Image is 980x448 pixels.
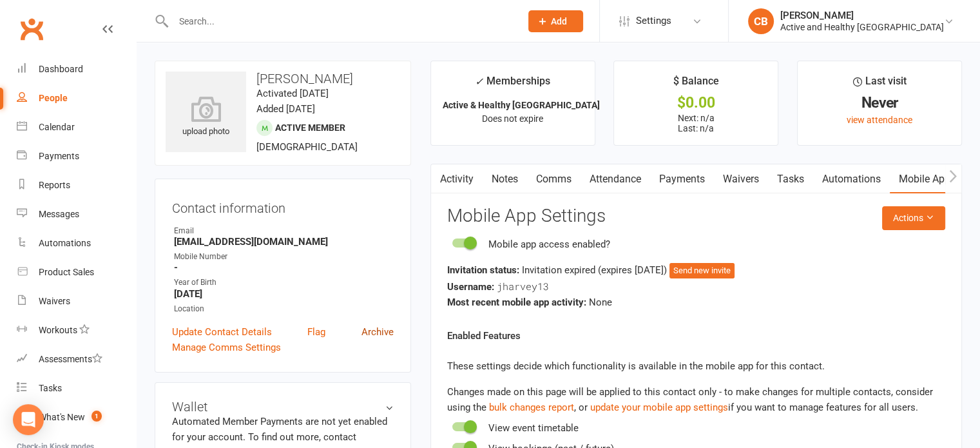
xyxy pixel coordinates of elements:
a: Manage Comms Settings [172,340,281,355]
a: Messages [17,200,136,229]
div: Email [174,225,394,237]
div: Last visit [853,73,907,96]
div: Payments [39,151,79,161]
div: Workouts [39,325,77,335]
a: Product Sales [17,258,136,287]
div: Mobile Number [174,251,394,263]
div: CB [748,8,774,34]
div: Active and Healthy [GEOGRAPHIC_DATA] [780,21,944,33]
a: Tasks [17,374,136,403]
a: Notes [483,164,527,194]
i: ✓ [475,75,483,88]
a: Mobile App [890,164,959,194]
a: view attendance [847,115,912,125]
div: Never [809,96,950,110]
a: What's New1 [17,403,136,432]
a: People [17,84,136,113]
strong: Invitation status: [447,264,519,276]
div: Location [174,303,394,315]
strong: Username: [447,281,494,293]
strong: - [174,262,394,273]
strong: Active & Healthy [GEOGRAPHIC_DATA] [443,100,600,110]
a: Automations [813,164,890,194]
a: Waivers [714,164,768,194]
div: Automations [39,238,91,248]
a: Automations [17,229,136,258]
strong: [EMAIL_ADDRESS][DOMAIN_NAME] [174,236,394,248]
h3: Wallet [172,400,394,414]
span: View event timetable [488,422,579,434]
a: Archive [361,324,394,340]
h3: [PERSON_NAME] [166,72,400,86]
div: Tasks [39,383,62,393]
a: Clubworx [15,13,48,45]
div: Dashboard [39,64,83,74]
span: Add [551,16,567,26]
button: Actions [882,206,945,229]
div: Memberships [475,73,550,97]
span: Active member [275,122,345,133]
span: (expires [DATE] ) [598,264,669,276]
div: Product Sales [39,267,94,277]
div: Changes made on this page will be applied to this contact only - to make changes for multiple con... [447,384,945,415]
a: Update Contact Details [172,324,272,340]
a: Activity [431,164,483,194]
div: Reports [39,180,70,190]
h3: Mobile App Settings [447,206,945,226]
div: People [39,93,68,103]
input: Search... [169,12,512,30]
div: upload photo [166,96,246,139]
a: Payments [17,142,136,171]
a: Payments [650,164,714,194]
div: $ Balance [673,73,719,96]
a: Waivers [17,287,136,316]
span: 1 [91,411,102,422]
button: Send new invite [669,263,735,278]
div: Assessments [39,354,102,364]
span: None [589,297,612,308]
span: , or [489,402,590,413]
div: $0.00 [626,96,766,110]
a: Calendar [17,113,136,142]
h3: Contact information [172,196,394,215]
a: update your mobile app settings [590,402,728,413]
a: Comms [527,164,581,194]
span: Settings [636,6,671,35]
div: What's New [39,412,85,422]
div: Mobile app access enabled? [488,237,610,252]
time: Added [DATE] [256,103,315,115]
strong: Most recent mobile app activity: [447,297,586,308]
a: Flag [307,324,325,340]
a: Dashboard [17,55,136,84]
div: Invitation expired [447,262,945,278]
p: Next: n/a Last: n/a [626,113,766,133]
time: Activated [DATE] [256,88,329,99]
a: bulk changes report [489,402,574,413]
span: [DEMOGRAPHIC_DATA] [256,141,358,153]
a: Workouts [17,316,136,345]
a: Tasks [768,164,813,194]
a: Reports [17,171,136,200]
a: Attendance [581,164,650,194]
button: Add [528,10,583,32]
label: Enabled Features [447,328,521,344]
strong: [DATE] [174,288,394,300]
a: Assessments [17,345,136,374]
div: Calendar [39,122,75,132]
span: jharvey13 [497,280,549,293]
span: Does not expire [482,113,543,124]
div: Year of Birth [174,277,394,289]
div: Open Intercom Messenger [13,404,44,435]
p: These settings decide which functionality is available in the mobile app for this contact. [447,358,945,374]
div: Waivers [39,296,70,306]
div: [PERSON_NAME] [780,10,944,21]
div: Messages [39,209,79,219]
